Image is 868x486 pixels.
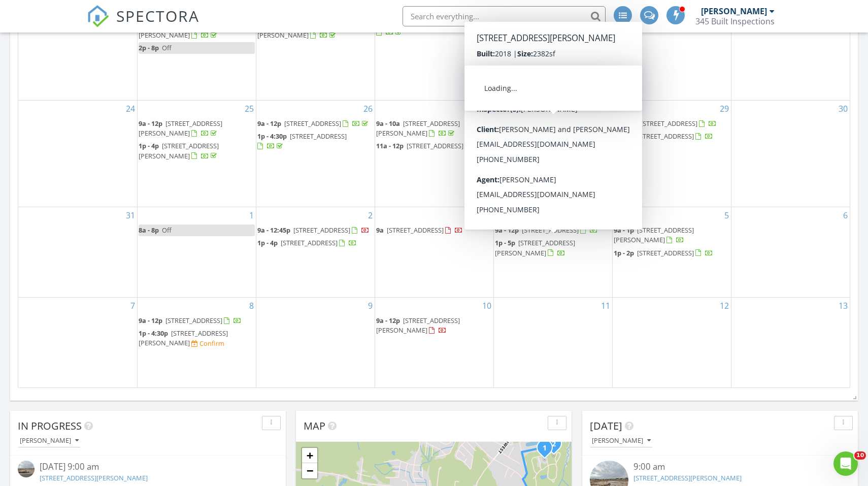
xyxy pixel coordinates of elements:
[139,316,162,325] span: 9a - 12p
[545,447,551,453] div: 921 Shipley Wy SW , Supply, NC 28462
[614,118,730,130] a: 9a - 12p [STREET_ADDRESS]
[614,247,730,260] a: 1p - 2p [STREET_ADDRESS]
[376,119,460,138] a: 9a - 10a [STREET_ADDRESS][PERSON_NAME]
[495,225,598,235] a: 9a - 12p [STREET_ADDRESS]
[18,434,81,448] button: [PERSON_NAME]
[139,328,255,349] a: 1p - 4:30p [STREET_ADDRESS][PERSON_NAME] Confirm
[495,225,519,235] span: 9a - 12p
[376,225,384,235] span: 9a
[552,441,556,448] i: 2
[376,118,492,140] a: 9a - 10a [STREET_ADDRESS][PERSON_NAME]
[257,119,281,128] span: 9a - 12p
[162,43,172,52] span: Off
[257,225,290,235] span: 9a - 12:45p
[376,316,460,335] a: 9a - 12p [STREET_ADDRESS][PERSON_NAME]
[614,131,730,143] a: 1p - 4p [STREET_ADDRESS]
[139,329,168,338] span: 1p - 4:30p
[139,140,255,162] a: 1p - 4p [STREET_ADDRESS][PERSON_NAME]
[376,119,460,138] span: [STREET_ADDRESS][PERSON_NAME]
[139,316,242,325] a: 9a - 12p [STREET_ADDRESS]
[614,225,634,235] span: 9a - 1p
[87,14,199,35] a: SPECTORA
[290,132,347,141] span: [STREET_ADDRESS]
[18,298,137,387] td: Go to September 7, 2025
[495,224,611,237] a: 9a - 12p [STREET_ADDRESS]
[243,101,256,117] a: Go to August 25, 2025
[376,141,492,150] a: 11a - 12p [STREET_ADDRESS]
[614,224,730,246] a: 9a - 1p [STREET_ADDRESS][PERSON_NAME]
[633,473,742,482] a: [STREET_ADDRESS][PERSON_NAME]
[599,298,612,314] a: Go to September 11, 2025
[376,225,463,235] a: 9a [STREET_ADDRESS]
[554,443,560,449] div: 1267 Rippling Cv Lp SW, SUPPLY, NC 28462
[137,207,256,298] td: Go to September 1, 2025
[722,207,731,223] a: Go to September 5, 2025
[495,119,579,138] span: [STREET_ADDRESS][PERSON_NAME]
[592,437,651,444] div: [PERSON_NAME]
[281,238,338,247] span: [STREET_ADDRESS]
[614,248,634,257] span: 1p - 2p
[387,225,444,235] span: [STREET_ADDRESS]
[637,132,694,141] span: [STREET_ADDRESS]
[18,207,137,298] td: Go to August 31, 2025
[40,473,148,482] a: [STREET_ADDRESS][PERSON_NAME]
[590,419,622,433] span: [DATE]
[731,207,850,298] td: Go to September 6, 2025
[376,224,492,237] a: 9a [STREET_ADDRESS]
[841,207,850,223] a: Go to September 6, 2025
[376,8,479,37] a: 9a - 12p [STREET_ADDRESS][PERSON_NAME][PERSON_NAME]
[718,298,731,314] a: Go to September 12, 2025
[256,100,375,207] td: Go to August 26, 2025
[165,316,222,325] span: [STREET_ADDRESS]
[485,207,493,223] a: Go to September 3, 2025
[376,119,400,128] span: 9a - 10a
[139,141,219,160] a: 1p - 4p [STREET_ADDRESS][PERSON_NAME]
[361,101,375,117] a: Go to August 26, 2025
[641,119,697,128] span: [STREET_ADDRESS]
[614,225,694,244] span: [STREET_ADDRESS][PERSON_NAME]
[614,132,713,141] a: 1p - 4p [STREET_ADDRESS]
[495,238,575,257] a: 1p - 5p [STREET_ADDRESS][PERSON_NAME]
[614,132,634,141] span: 1p - 4p
[116,5,199,26] span: SPECTORA
[495,141,592,160] a: 10a - 1p 1267 Rippling Cv Lp SW, SUPPLY 28462
[837,101,850,117] a: Go to August 30, 2025
[247,207,256,223] a: Go to September 1, 2025
[139,329,228,347] a: 1p - 4:30p [STREET_ADDRESS][PERSON_NAME]
[543,445,547,452] i: 1
[20,437,79,444] div: [PERSON_NAME]
[375,207,493,298] td: Go to September 3, 2025
[614,119,717,128] a: 9a - 12p [STREET_ADDRESS]
[407,141,463,150] span: [STREET_ADDRESS]
[376,316,400,325] span: 9a - 12p
[139,141,219,160] span: [STREET_ADDRESS][PERSON_NAME]
[375,100,493,207] td: Go to August 27, 2025
[139,119,222,138] span: [STREET_ADDRESS][PERSON_NAME]
[833,451,858,476] iframe: Intercom live chat
[293,225,350,235] span: [STREET_ADDRESS]
[191,339,224,348] a: Confirm
[701,6,767,16] div: [PERSON_NAME]
[40,461,257,473] div: [DATE] 9:00 am
[612,100,731,207] td: Go to August 29, 2025
[256,207,375,298] td: Go to September 2, 2025
[376,141,404,150] span: 11a - 12p
[257,225,370,235] a: 9a - 12:45p [STREET_ADDRESS]
[695,16,775,26] div: 345 Built Inspections
[366,298,375,314] a: Go to September 9, 2025
[495,140,611,162] a: 10a - 1p 1267 Rippling Cv Lp SW, SUPPLY 28462
[247,298,256,314] a: Go to September 8, 2025
[612,207,731,298] td: Go to September 5, 2025
[590,434,653,448] button: [PERSON_NAME]
[124,207,137,223] a: Go to August 31, 2025
[199,339,224,347] div: Confirm
[87,5,109,27] img: The Best Home Inspection Software - Spectora
[637,248,694,257] span: [STREET_ADDRESS]
[139,141,159,150] span: 1p - 4p
[495,238,575,257] span: [STREET_ADDRESS][PERSON_NAME]
[162,225,172,235] span: Off
[633,461,829,473] div: 9:00 am
[718,101,731,117] a: Go to August 29, 2025
[495,238,515,247] span: 1p - 5p
[124,101,137,117] a: Go to August 24, 2025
